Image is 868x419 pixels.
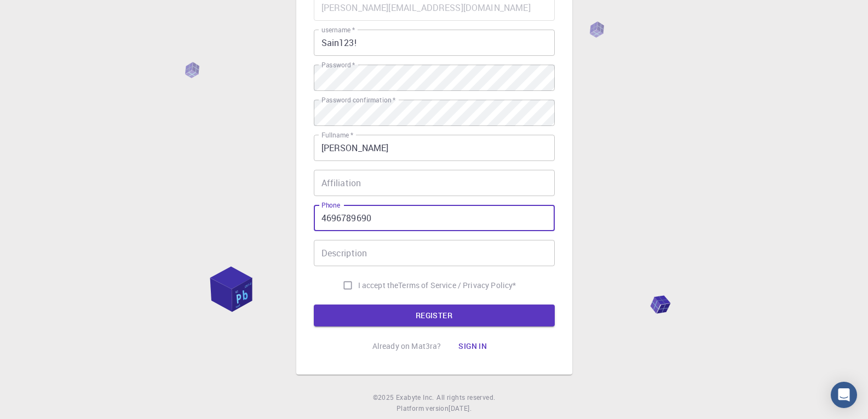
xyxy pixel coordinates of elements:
span: Platform version [396,403,449,414]
span: [DATE] . [449,404,472,412]
p: Terms of Service / Privacy Policy * [398,280,516,291]
button: REGISTER [314,305,555,326]
a: [DATE]. [449,403,472,414]
span: © 2025 [373,392,396,403]
label: Fullname [321,130,353,140]
label: Phone [321,200,340,210]
span: I accept the [358,280,399,291]
p: Already on Mat3ra? [372,341,441,352]
a: Terms of Service / Privacy Policy* [398,280,516,291]
div: Open Intercom Messenger [831,382,857,408]
label: Password [321,60,355,70]
label: Password confirmation [321,95,395,105]
button: Sign in [450,335,496,357]
a: Exabyte Inc. [396,392,434,403]
span: Exabyte Inc. [396,393,434,401]
span: All rights reserved. [436,392,495,403]
label: username [321,25,355,35]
